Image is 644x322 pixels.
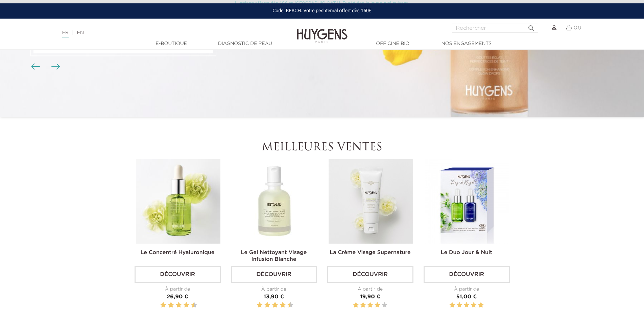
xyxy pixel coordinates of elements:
[231,266,317,283] a: Découvrir
[367,301,373,309] label: 3
[162,301,165,309] label: 2
[433,40,500,47] a: Nos engagements
[192,301,196,309] label: 10
[464,301,469,309] label: 3
[258,301,261,309] label: 2
[167,301,168,309] label: 3
[232,159,317,244] img: Le Gel Nettoyant Visage Infusion Blanche 250ml
[135,286,221,293] div: À partir de
[329,159,413,244] img: La Crème Visage Supernature
[273,301,277,309] label: 6
[271,301,272,309] label: 5
[424,286,510,293] div: À partir de
[159,301,160,309] label: 1
[527,22,535,30] i: 
[169,301,173,309] label: 4
[211,40,279,47] a: Diagnostic de peau
[174,301,175,309] label: 5
[135,266,221,283] a: Découvrir
[185,301,188,309] label: 8
[62,30,69,38] a: FR
[424,266,510,283] a: Découvrir
[264,294,284,300] span: 13,90 €
[450,301,455,309] label: 1
[359,40,427,47] a: Officine Bio
[266,301,269,309] label: 4
[525,22,538,31] button: 
[297,18,348,44] img: Huygens
[167,294,188,300] span: 26,90 €
[327,266,413,283] a: Découvrir
[471,301,476,309] label: 4
[241,250,307,262] a: Le Gel Nettoyant Visage Infusion Blanche
[360,294,380,300] span: 19,90 €
[452,24,538,32] input: Rechercher
[177,301,181,309] label: 6
[141,250,215,255] a: Le Concentré Hyaluronique
[574,25,581,30] span: (0)
[457,301,462,309] label: 2
[190,301,191,309] label: 9
[330,250,410,255] a: La Crème Visage Supernature
[34,62,56,72] div: Boutons du carrousel
[441,250,492,255] a: Le Duo Jour & Nuit
[135,141,510,154] h2: Meilleures ventes
[478,301,483,309] label: 5
[360,301,366,309] label: 2
[425,159,509,244] img: Le Duo Jour & Nuit
[289,301,292,309] label: 10
[77,30,84,35] a: EN
[255,301,256,309] label: 1
[182,301,183,309] label: 7
[281,301,284,309] label: 8
[327,286,413,293] div: À partir de
[138,40,205,47] a: E-Boutique
[456,294,477,300] span: 51,00 €
[263,301,264,309] label: 3
[375,301,380,309] label: 4
[59,29,263,37] div: |
[136,159,220,244] img: Le Concentré Hyaluronique
[353,301,359,309] label: 1
[286,301,287,309] label: 9
[279,301,280,309] label: 7
[382,301,387,309] label: 5
[231,286,317,293] div: À partir de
